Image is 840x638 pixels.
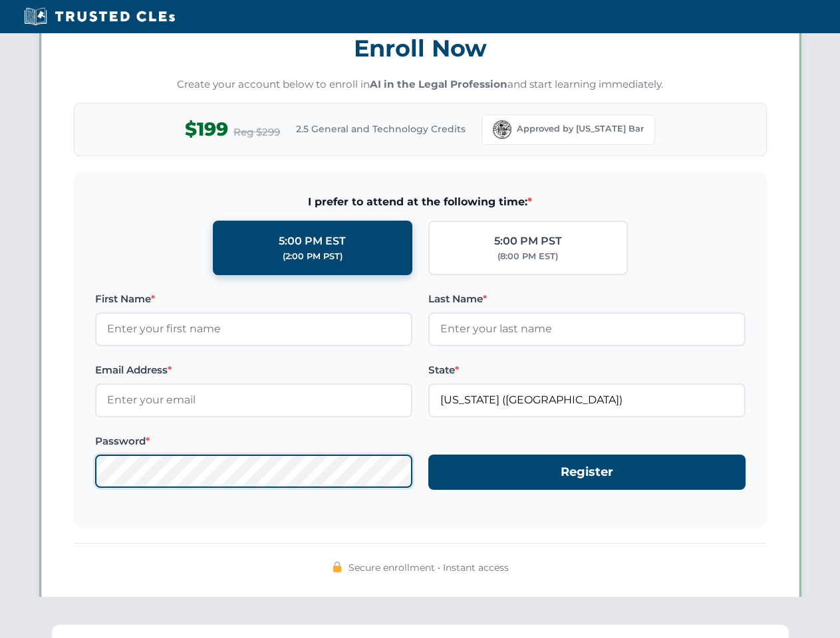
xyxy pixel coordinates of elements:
[95,193,746,211] span: I prefer to attend at the following time:
[428,312,746,346] input: Enter your last name
[497,250,558,263] div: (8:00 PM EST)
[428,455,746,490] button: Register
[185,114,228,144] span: $199
[283,250,343,263] div: (2:00 PM PST)
[95,383,412,417] input: Enter your email
[279,233,346,250] div: 5:00 PM EST
[428,362,746,378] label: State
[95,362,412,378] label: Email Address
[428,291,746,307] label: Last Name
[370,78,507,90] strong: AI in the Legal Profession
[74,77,767,92] p: Create your account below to enroll in and start learning immediately.
[233,124,280,140] span: Reg $299
[332,562,343,572] img: 🔒
[95,312,412,346] input: Enter your first name
[296,122,466,136] span: 2.5 General and Technology Credits
[517,122,644,136] span: Approved by [US_STATE] Bar
[349,560,509,575] span: Secure enrollment • Instant access
[428,383,746,417] input: Florida (FL)
[95,433,412,449] label: Password
[95,291,412,307] label: First Name
[20,7,179,27] img: Trusted CLEs
[493,120,511,139] img: Florida Bar
[494,233,562,250] div: 5:00 PM PST
[74,27,767,69] h3: Enroll Now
